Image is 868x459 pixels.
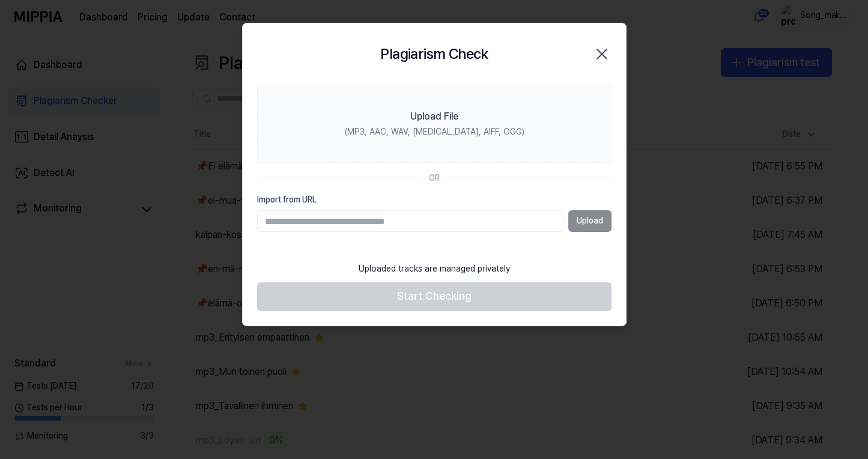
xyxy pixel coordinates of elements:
div: (MP3, AAC, WAV, [MEDICAL_DATA], AIFF, OGG) [344,127,524,139]
div: OR [429,172,440,184]
label: Import from URL [257,194,612,206]
h2: Plagiarism Check [380,43,488,65]
div: Upload File [410,110,458,124]
div: Uploaded tracks are managed privately [351,256,517,282]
